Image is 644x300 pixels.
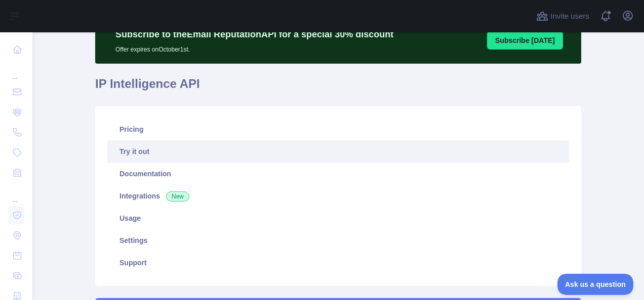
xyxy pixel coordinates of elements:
[107,163,569,185] a: Documentation
[107,118,569,140] a: Pricing
[8,61,24,81] div: ...
[107,207,569,229] a: Usage
[107,185,569,207] a: Integrations New
[8,184,24,204] div: ...
[534,8,591,24] button: Invite users
[166,191,189,202] span: New
[557,274,634,295] iframe: Toggle Customer Support
[107,252,569,274] a: Support
[115,41,393,54] p: Offer expires on October 1st.
[115,27,393,41] p: Subscribe to the Email Reputation API for a special 30 % discount
[107,140,569,163] a: Try it out
[487,31,563,49] button: Subscribe [DATE]
[107,229,569,252] a: Settings
[550,11,589,22] span: Invite users
[95,76,581,100] h1: IP Intelligence API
